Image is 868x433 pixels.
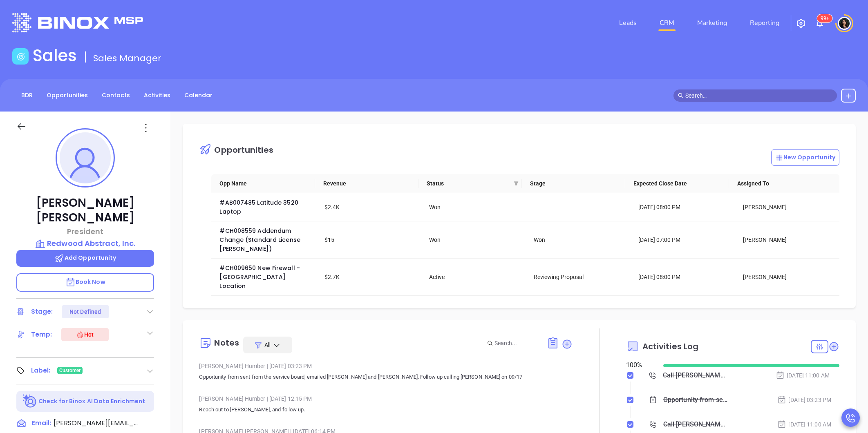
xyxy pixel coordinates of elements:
[514,181,519,186] span: filter
[69,305,101,318] div: Not Defined
[625,174,729,193] th: Expected Close Date
[211,174,315,193] th: Opp Name
[59,366,81,375] span: Customer
[663,418,728,431] div: Call [PERSON_NAME] to follow up - [PERSON_NAME]
[743,272,836,281] div: [PERSON_NAME]
[642,342,698,350] span: Activities Log
[199,393,573,405] div: [PERSON_NAME] Humber [DATE] 12:15 PM
[429,272,522,281] div: Active
[31,306,53,318] div: Stage:
[54,254,116,262] span: Add Opportunity
[743,235,836,244] div: [PERSON_NAME]
[42,89,93,102] a: Opportunities
[743,203,836,212] div: [PERSON_NAME]
[65,278,105,286] span: Book Now
[16,238,154,249] a: Redwood Abstract, Inc.
[663,394,728,406] div: Opportunity from sent from the service board, emailed [PERSON_NAME] and [PERSON_NAME]. Follow up ...
[12,13,143,32] img: logo
[522,174,625,193] th: Stage
[97,89,135,102] a: Contacts
[267,395,268,402] span: |
[54,418,139,428] span: [PERSON_NAME][EMAIL_ADDRESS][DOMAIN_NAME]
[219,264,302,290] a: #CH009650 New Firewall - [GEOGRAPHIC_DATA] Location
[747,15,783,31] a: Reporting
[616,15,640,31] a: Leads
[38,397,145,406] p: Check for Binox AI Data Enrichment
[214,339,239,347] div: Notes
[638,203,732,212] div: [DATE] 08:00 PM
[267,363,268,369] span: |
[626,360,653,370] div: 100 %
[324,235,418,244] div: $15
[534,272,627,281] div: Reviewing Proposal
[199,360,573,372] div: [PERSON_NAME] Humber [DATE] 03:23 PM
[512,177,520,190] span: filter
[264,341,271,349] span: All
[777,395,831,404] div: [DATE] 03:23 PM
[324,203,418,212] div: $2.4K
[775,153,836,162] p: New Opportunity
[678,93,684,98] span: search
[685,91,832,100] input: Search…
[315,174,418,193] th: Revenue
[16,196,154,225] p: [PERSON_NAME] [PERSON_NAME]
[817,14,832,22] sup: 100
[729,174,832,193] th: Assigned To
[219,199,300,216] a: #AB007485 Latitude 3520 Laptop
[796,18,806,28] img: iconSetting
[32,418,51,429] span: Email:
[219,227,302,253] a: #CH008559 Addendum Change (Standard License [PERSON_NAME])
[427,179,510,188] span: Status
[838,17,851,30] img: user
[324,272,418,281] div: $2.7K
[429,203,522,212] div: Won
[214,146,273,154] div: Opportunities
[16,89,38,102] a: BDR
[494,339,538,348] input: Search...
[33,46,77,65] h1: Sales
[534,235,627,244] div: Won
[638,235,732,244] div: [DATE] 07:00 PM
[199,372,573,382] p: Opportunity from sent from the service board, emailed [PERSON_NAME] and [PERSON_NAME]. Follow up ...
[31,328,52,341] div: Temp:
[60,132,111,183] img: profile-user
[31,364,51,377] div: Label:
[777,420,831,429] div: [DATE] 11:00 AM
[179,89,217,102] a: Calendar
[139,89,175,102] a: Activities
[776,371,830,380] div: [DATE] 11:00 AM
[16,226,154,237] p: President
[638,272,732,281] div: [DATE] 08:00 PM
[656,15,678,31] a: CRM
[76,330,94,339] div: Hot
[663,369,728,382] div: Call [PERSON_NAME] to follow up - [PERSON_NAME]
[199,405,573,415] p: Reach out to [PERSON_NAME], and follow up.
[23,394,37,408] img: Ai-Enrich-DaqCidB-.svg
[815,18,825,28] img: iconNotification
[93,52,161,65] span: Sales Manager
[694,15,730,31] a: Marketing
[429,235,522,244] div: Won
